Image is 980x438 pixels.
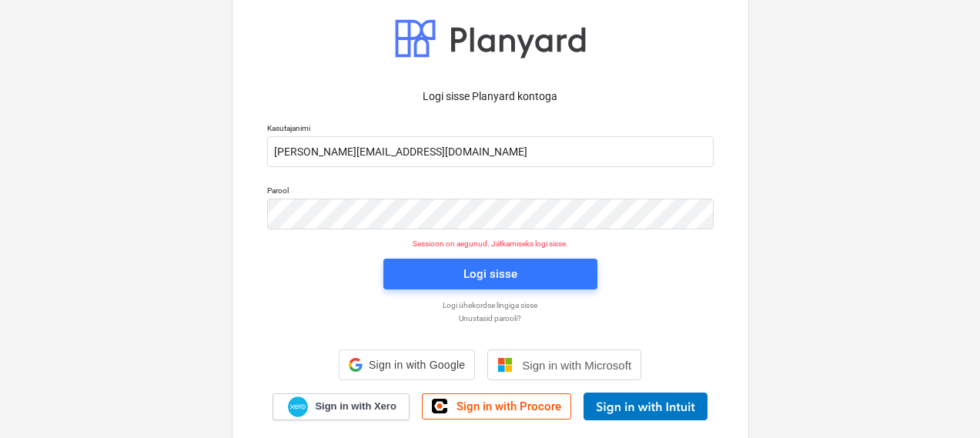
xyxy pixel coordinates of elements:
p: Sessioon on aegunud. Jätkamiseks logi sisse. [258,239,723,249]
a: Logi ühekordse lingiga sisse [259,300,721,310]
a: Sign in with Xero [273,393,410,420]
a: Sign in with Procore [422,393,571,420]
span: Sign in with Microsoft [522,359,631,372]
span: Sign in with Google [369,359,465,371]
span: Sign in with Procore [457,400,561,413]
img: Xero logo [288,396,308,417]
p: Kasutajanimi [267,123,714,136]
p: Parool [267,186,714,199]
input: Kasutajanimi [267,136,714,167]
div: Logi sisse [463,264,517,284]
div: Sign in with Google [339,349,475,380]
button: Logi sisse [383,259,597,289]
p: Logi sisse Planyard kontoga [267,89,714,105]
iframe: Chat Widget [903,364,980,438]
img: Microsoft logo [497,357,513,373]
span: Sign in with Xero [315,400,396,413]
a: Unustasid parooli? [259,313,721,323]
